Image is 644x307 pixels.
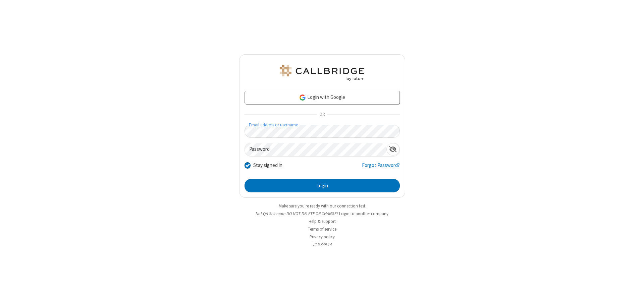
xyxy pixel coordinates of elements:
a: Terms of service [308,226,336,232]
label: Stay signed in [253,162,282,169]
div: Show password [386,143,399,156]
a: Privacy policy [310,234,335,240]
a: Login with Google [245,91,400,104]
li: Not QA Selenium DO NOT DELETE OR CHANGE? [239,210,405,217]
button: Login [245,179,400,192]
li: v2.6.349.14 [239,241,405,248]
img: QA Selenium DO NOT DELETE OR CHANGE [278,65,366,81]
span: OR [317,110,327,119]
a: Forgot Password? [362,162,400,174]
a: Help & support [309,219,336,224]
a: Make sure you're ready with our connection test [279,203,365,209]
input: Password [245,143,386,156]
img: google-icon.png [299,94,306,101]
button: Login to another company [339,210,388,217]
input: Email address or username [245,125,400,138]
